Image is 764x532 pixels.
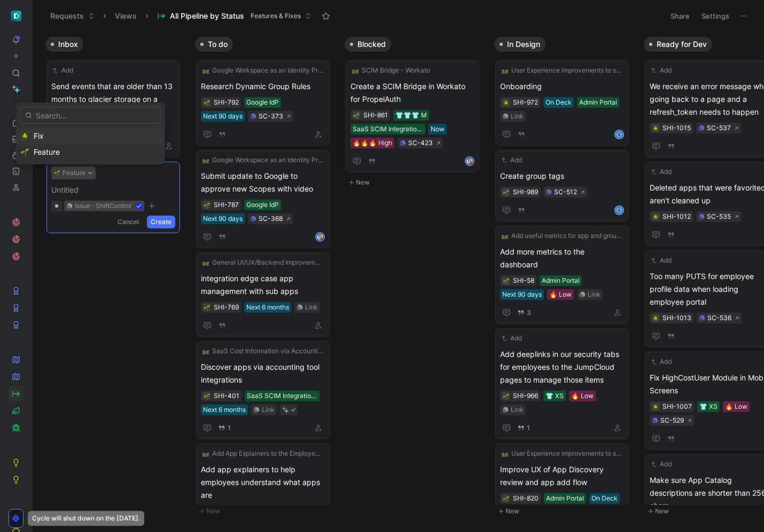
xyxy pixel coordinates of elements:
div: Cycle will shut down on the [DATE]. [28,511,144,526]
span: Fix [34,131,44,140]
span: Feature [34,147,60,156]
img: 🌱 [21,148,29,156]
input: Search... [20,107,161,124]
img: 🪲 [21,132,29,140]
